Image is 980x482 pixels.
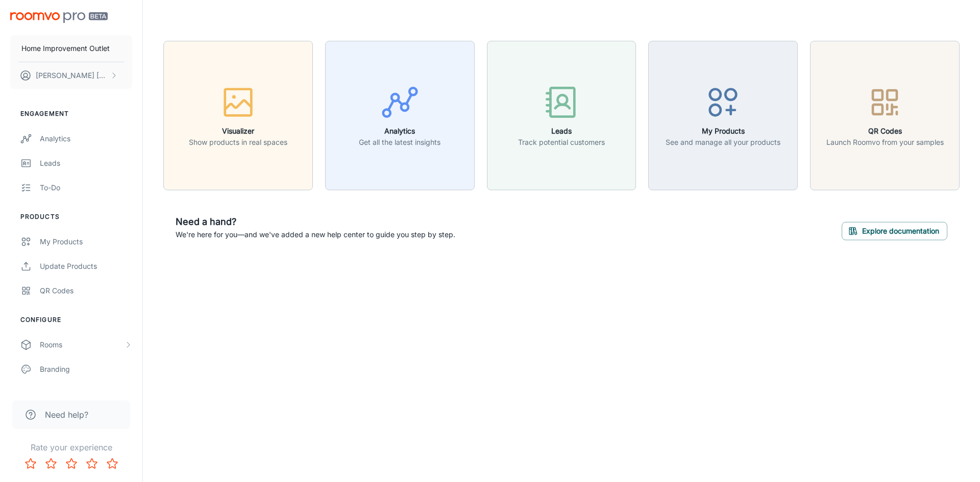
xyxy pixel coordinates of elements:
[325,41,475,190] button: AnalyticsGet all the latest insights
[36,70,108,81] p: [PERSON_NAME] [PERSON_NAME]
[176,229,455,240] p: We're here for you—and we've added a new help center to guide you step by step.
[810,110,960,120] a: QR CodesLaunch Roomvo from your samples
[10,12,108,23] img: Roomvo PRO Beta
[826,125,944,137] h6: QR Codes
[666,137,780,148] p: See and manage all your products
[176,215,455,229] h6: Need a hand?
[518,125,605,137] h6: Leads
[40,182,132,193] div: To-do
[487,110,636,120] a: LeadsTrack potential customers
[10,35,132,62] button: Home Improvement Outlet
[648,41,798,190] button: My ProductsSee and manage all your products
[359,137,440,148] p: Get all the latest insights
[40,158,132,169] div: Leads
[21,43,110,54] p: Home Improvement Outlet
[842,222,947,240] button: Explore documentation
[518,137,605,148] p: Track potential customers
[325,110,475,120] a: AnalyticsGet all the latest insights
[666,125,780,137] h6: My Products
[40,261,132,272] div: Update Products
[189,125,287,137] h6: Visualizer
[40,285,132,296] div: QR Codes
[40,133,132,144] div: Analytics
[826,137,944,148] p: Launch Roomvo from your samples
[648,110,798,120] a: My ProductsSee and manage all your products
[842,225,947,235] a: Explore documentation
[10,62,132,89] button: [PERSON_NAME] [PERSON_NAME]
[163,41,313,190] button: VisualizerShow products in real spaces
[40,236,132,247] div: My Products
[189,137,287,148] p: Show products in real spaces
[810,41,960,190] button: QR CodesLaunch Roomvo from your samples
[359,125,440,137] h6: Analytics
[487,41,636,190] button: LeadsTrack potential customers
